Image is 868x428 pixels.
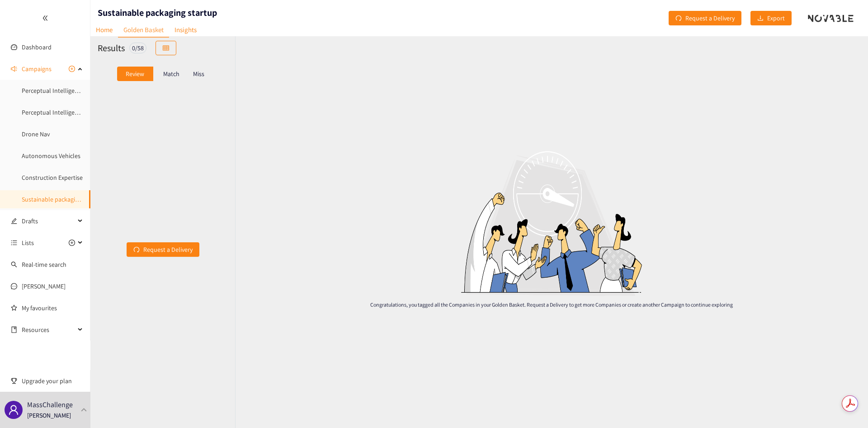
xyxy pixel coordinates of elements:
[90,23,118,37] a: Home
[156,41,176,55] button: table
[22,43,52,51] a: Dashboard
[22,299,83,317] a: My favourites
[27,399,73,410] p: MassChallenge
[22,108,119,116] a: Perceptual Intelligence -Multi-Modal
[129,43,146,53] div: 0 / 58
[757,15,764,22] span: download
[750,11,792,25] button: downloadExport
[669,11,741,25] button: redoRequest a Delivery
[367,301,736,308] p: Congratulations, you tagged all the Companies in your Golden Basket. Request a Delivery to get mo...
[143,245,193,255] span: Request a Delivery
[69,66,75,72] span: plus-circle
[118,23,169,38] a: Golden Basket
[22,212,75,230] span: Drafts
[11,66,17,72] span: sound
[22,234,34,252] span: Lists
[22,282,66,290] a: [PERSON_NAME]
[22,260,66,269] a: Real-time search
[27,410,71,420] p: [PERSON_NAME]
[767,13,785,23] span: Export
[22,173,83,182] a: Construction Expertise
[133,246,140,254] span: redo
[193,70,204,77] p: Miss
[22,130,50,138] a: Drone Nav
[98,6,217,19] h1: Sustainable packaging startup
[126,70,144,77] p: Review
[163,45,169,52] span: table
[98,42,125,54] h2: Results
[22,152,80,160] a: Autonomous Vehicles
[22,321,75,339] span: Resources
[11,240,17,246] span: unordered-list
[127,242,199,257] button: redoRequest a Delivery
[163,70,179,77] p: Match
[22,60,52,78] span: Campaigns
[685,13,735,23] span: Request a Delivery
[8,404,19,415] span: user
[22,195,103,203] a: Sustainable packaging startup
[11,327,17,333] span: book
[675,15,682,22] span: redo
[721,330,868,428] iframe: Chat Widget
[11,218,17,224] span: edit
[11,378,17,384] span: trophy
[22,372,83,390] span: Upgrade your plan
[22,87,177,95] a: Perceptual Intelligence - Active & Self-Supervised Learning
[42,15,48,21] span: double-left
[169,23,202,37] a: Insights
[69,240,75,246] span: plus-circle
